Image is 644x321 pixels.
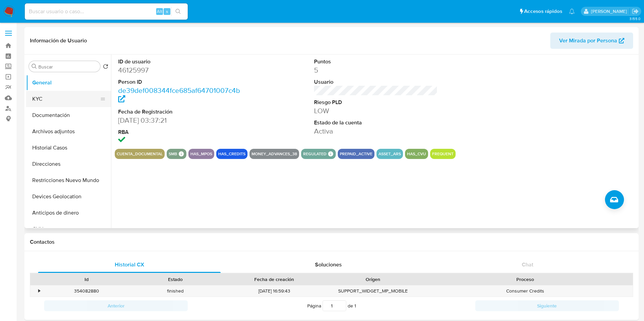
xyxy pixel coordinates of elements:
span: Chat [522,261,533,268]
button: Archivos adjuntos [26,123,111,140]
div: Fecha de creación [225,276,324,283]
div: SUPPORT_WIDGET_MP_MOBILE [329,285,418,297]
div: finished [131,285,220,297]
span: Accesos rápidos [524,8,562,15]
button: Anticipos de dinero [26,205,111,221]
div: Consumer Credits [418,285,633,297]
dt: Estado de la cuenta [314,119,438,126]
a: Notificaciones [569,8,575,14]
input: Buscar [38,64,97,70]
button: frequent [432,153,454,155]
button: Anterior [44,300,188,311]
button: KYC [26,91,106,107]
a: de39def008344fce685af64701007c4b [118,85,240,105]
dt: ID de usuario [118,58,242,65]
dd: [DATE] 03:37:21 [118,116,242,125]
button: Ver Mirada por Persona [550,33,633,49]
button: has_cvu [407,153,426,155]
button: search-icon [171,7,185,16]
button: CVU [26,221,111,237]
button: Restricciones Nuevo Mundo [26,172,111,188]
h1: Contactos [30,239,633,245]
span: Alt [157,8,162,15]
span: s [166,8,168,15]
span: Historial CX [115,261,144,268]
button: Siguiente [475,300,619,311]
dt: Usuario [314,78,438,86]
span: Soluciones [315,261,342,268]
div: Proceso [422,276,628,283]
input: Buscar usuario o caso... [25,7,188,16]
button: asset_ars [379,153,401,155]
dd: LOW [314,106,438,116]
div: [DATE] 16:59:43 [220,285,329,297]
dd: 46125997 [118,65,242,75]
dt: Riesgo PLD [314,99,438,106]
div: Origen [333,276,413,283]
button: Volver al orden por defecto [103,64,108,71]
button: money_advances_38 [252,153,297,155]
dt: Puntos [314,58,438,65]
div: Estado [136,276,215,283]
span: Ver Mirada por Persona [559,33,617,49]
dt: Person ID [118,78,242,86]
button: Direcciones [26,156,111,172]
span: 1 [354,302,356,309]
dd: 5 [314,65,438,75]
div: Id [47,276,126,283]
button: Historial Casos [26,140,111,156]
p: mariaeugenia.sanchez@mercadolibre.com [591,8,629,15]
button: has_credits [218,153,245,155]
button: smb [169,153,177,155]
button: Documentación [26,107,111,123]
dt: Fecha de Registración [118,108,242,116]
a: Salir [632,8,639,15]
dt: RBA [118,128,242,136]
button: prepaid_active [340,153,372,155]
button: has_mpos [190,153,212,155]
button: General [26,75,111,91]
button: regulated [303,153,327,155]
button: Devices Geolocation [26,188,111,205]
div: 354082880 [42,285,131,297]
h1: Información de Usuario [30,37,87,44]
button: Buscar [32,64,37,69]
div: • [38,288,40,294]
button: cuenta_documental [117,153,163,155]
dd: Activa [314,126,438,136]
span: Página de [307,300,356,311]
